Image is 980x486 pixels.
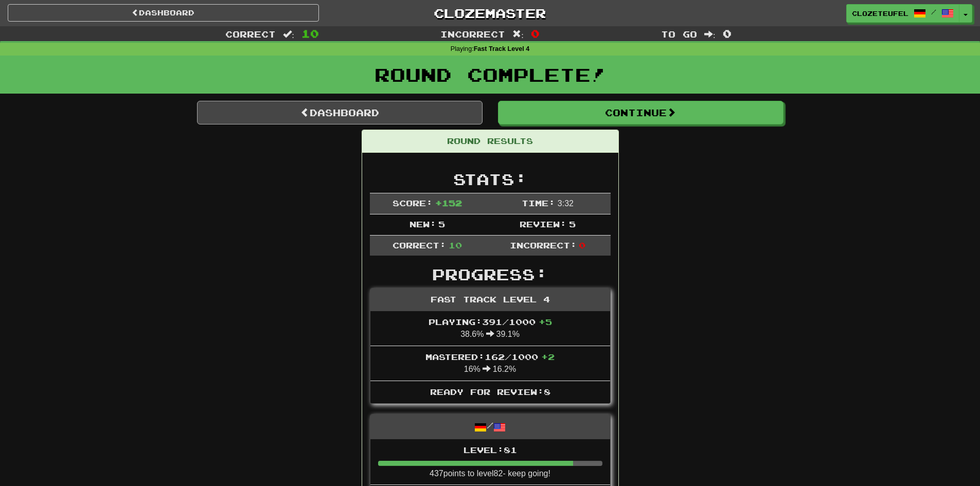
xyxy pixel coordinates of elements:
[370,346,610,381] li: 16% 16.2%
[512,30,524,39] span: :
[393,240,446,250] span: Correct:
[704,30,716,39] span: :
[522,198,555,208] span: Time:
[301,27,319,40] span: 10
[723,27,732,40] span: 0
[362,130,618,153] div: Round Results
[846,4,959,23] a: ClozeTeufel /
[370,311,610,346] li: 38.6% 39.1%
[225,29,276,39] span: Correct
[569,219,576,229] span: 5
[474,45,530,52] strong: Fast Track Level 4
[661,29,697,39] span: To go
[430,387,550,397] span: Ready for Review: 8
[370,171,611,188] h2: Stats:
[4,64,976,85] h1: Round Complete!
[283,30,294,39] span: :
[931,8,936,15] span: /
[370,289,610,311] div: Fast Track Level 4
[435,198,462,208] span: + 152
[531,27,540,40] span: 0
[520,219,566,229] span: Review:
[393,198,433,208] span: Score:
[579,240,585,250] span: 0
[197,101,483,124] a: Dashboard
[498,101,783,124] button: Continue
[8,4,319,22] a: Dashboard
[429,317,552,327] span: Playing: 391 / 1000
[464,445,517,455] span: Level: 81
[334,4,646,22] a: Clozemaster
[370,415,610,439] div: /
[852,9,908,18] span: ClozeTeufel
[558,199,574,208] span: 3 : 32
[370,266,611,283] h2: Progress:
[440,29,505,39] span: Incorrect
[449,240,462,250] span: 10
[425,352,555,362] span: Mastered: 162 / 1000
[539,317,552,327] span: + 5
[370,439,610,485] li: 437 points to level 82 - keep going!
[438,219,445,229] span: 5
[409,219,436,229] span: New:
[541,352,555,362] span: + 2
[510,240,577,250] span: Incorrect:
